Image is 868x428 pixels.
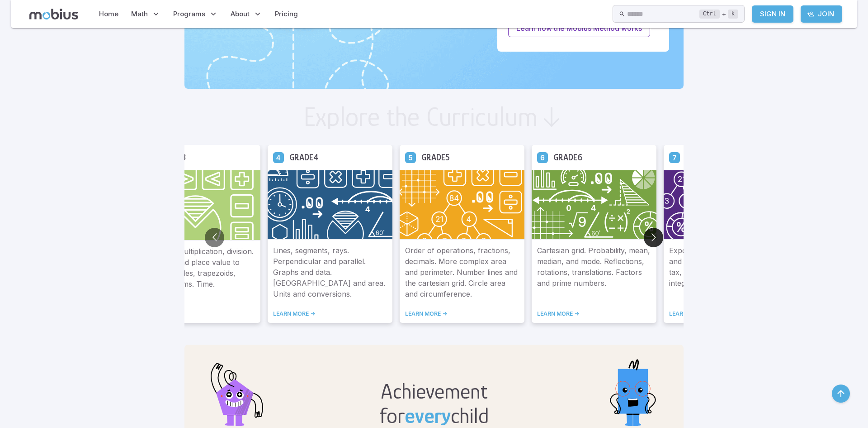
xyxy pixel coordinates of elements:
[644,228,663,247] button: Go to next slide
[597,356,669,428] img: rectangle.svg
[801,5,842,23] a: Join
[131,9,148,19] span: Math
[379,404,489,428] h2: for child
[537,152,548,163] a: Grade 6
[173,9,205,19] span: Programs
[699,9,738,19] div: +
[699,10,720,19] kbd: Ctrl
[405,152,416,163] a: Grade 5
[136,170,260,240] img: Grade 3
[537,310,651,317] a: LEARN MORE ->
[199,356,271,428] img: pentagon.svg
[752,5,793,23] a: Sign In
[669,152,680,163] a: Grade 7
[268,170,392,240] img: Grade 4
[231,9,250,19] span: About
[421,150,450,164] h5: Grade 5
[96,4,121,24] a: Home
[553,150,583,164] h5: Grade 6
[272,4,301,24] a: Pricing
[664,170,788,240] img: Grade 7
[728,10,738,19] kbd: k
[405,310,519,317] a: LEARN MORE ->
[141,310,255,317] a: LEARN MORE ->
[537,245,651,299] p: Cartesian grid. Probability, mean, median, and mode. Reflections, rotations, translations. Factor...
[273,310,387,317] a: LEARN MORE ->
[273,245,387,299] p: Lines, segments, rays. Perpendicular and parallel. Graphs and data. [GEOGRAPHIC_DATA] and area. U...
[669,245,783,299] p: Exponents introduced visually and numerically. Percentages, tax, tips, discounts. Negative intege...
[205,228,224,247] button: Go to previous slide
[273,152,284,163] a: Grade 4
[532,170,656,240] img: Grade 6
[141,246,255,299] p: Fractions, multiplication, division. Decimals, and place value to 1000. Triangles, trapezoids, pa...
[303,103,538,130] h2: Explore the Curriculum
[400,170,524,240] img: Grade 5
[379,379,489,404] h2: Achievement
[669,310,783,317] a: LEARN MORE ->
[405,404,451,428] span: every
[405,245,519,299] p: Order of operations, fractions, decimals. More complex area and perimeter. Number lines and the c...
[289,150,318,164] h5: Grade 4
